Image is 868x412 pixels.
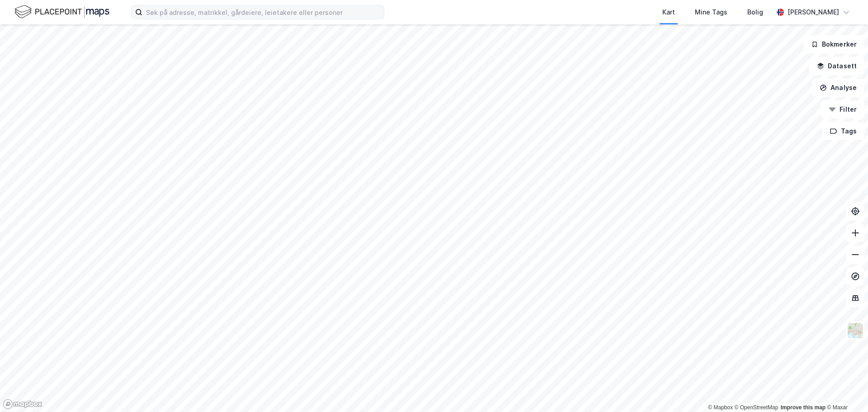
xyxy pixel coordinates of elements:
button: Filter [821,100,864,118]
div: [PERSON_NAME] [788,7,839,18]
a: Mapbox [708,404,733,411]
a: OpenStreetMap [735,404,778,411]
a: Mapbox homepage [3,399,42,409]
div: Bolig [747,7,763,18]
div: Mine Tags [695,7,727,18]
iframe: Chat Widget [823,369,868,412]
div: Kontrollprogram for chat [823,369,868,412]
button: Datasett [809,57,864,75]
div: Kart [662,7,675,18]
button: Tags [822,122,864,140]
img: logo.f888ab2527a4732fd821a326f86c7f29.svg [14,4,109,20]
img: Z [847,322,864,339]
button: Bokmerker [803,35,864,53]
button: Analyse [812,79,864,97]
input: Søk på adresse, matrikkel, gårdeiere, leietakere eller personer [142,5,384,19]
a: Improve this map [781,404,826,411]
